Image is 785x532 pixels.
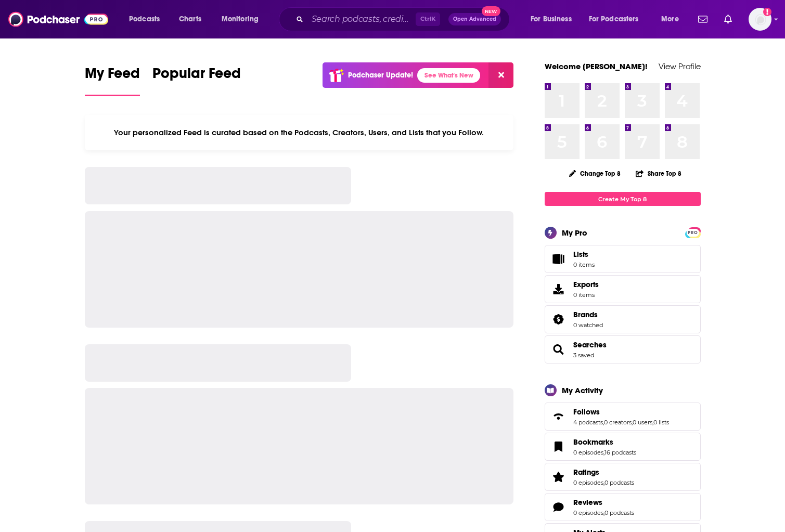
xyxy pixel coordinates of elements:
span: Reviews [573,498,602,507]
span: Follows [573,407,600,417]
span: Searches [545,335,701,364]
span: Lists [573,250,595,259]
button: Share Top 8 [635,163,682,184]
div: Your personalized Feed is curated based on the Podcasts, Creators, Users, and Lists that you Follow. [85,115,514,150]
a: 0 episodes [573,509,603,516]
a: Ratings [573,468,634,477]
span: Charts [179,12,201,27]
span: Follows [545,403,701,431]
button: open menu [122,11,173,28]
p: Podchaser Update! [348,71,413,80]
span: Podcasts [129,12,160,27]
span: Brands [573,310,598,319]
a: View Profile [659,61,701,71]
a: 0 users [633,419,652,426]
a: 0 episodes [573,449,603,456]
span: Ratings [573,468,599,477]
a: 0 lists [653,419,669,426]
span: My Feed [85,64,140,88]
div: My Activity [562,385,603,395]
button: open menu [523,11,585,28]
span: Exports [573,280,599,289]
span: PRO [687,229,699,237]
span: Bookmarks [573,437,613,447]
span: Ctrl K [416,12,440,26]
span: , [632,419,633,426]
span: Logged in as sbisang [749,8,771,31]
a: Welcome [PERSON_NAME]! [545,61,648,71]
span: , [603,419,604,426]
a: Bookmarks [573,437,636,447]
img: Podchaser - Follow, Share and Rate Podcasts [8,9,108,29]
a: Exports [545,275,701,303]
span: Ratings [545,463,701,491]
a: Popular Feed [152,64,241,96]
button: open menu [654,11,692,28]
button: open menu [582,11,654,28]
span: Popular Feed [152,64,241,88]
span: Brands [545,305,701,333]
a: Reviews [573,498,634,507]
a: 0 podcasts [604,479,634,486]
span: Bookmarks [545,433,701,461]
span: New [482,6,500,16]
span: Exports [548,282,569,296]
a: Brands [548,312,569,327]
span: 0 items [573,261,595,268]
a: 0 watched [573,321,603,329]
a: See What's New [417,68,480,83]
a: Bookmarks [548,439,569,454]
span: For Podcasters [589,12,639,27]
a: Follows [548,409,569,424]
div: My Pro [562,228,587,238]
a: Lists [545,245,701,273]
a: Show notifications dropdown [694,10,712,28]
span: Monitoring [222,12,259,27]
a: 16 podcasts [604,449,636,456]
svg: Add a profile image [763,8,771,16]
a: Follows [573,407,669,417]
input: Search podcasts, credits, & more... [307,11,416,28]
a: PRO [687,228,699,236]
a: 0 creators [604,419,632,426]
a: Ratings [548,470,569,484]
a: 4 podcasts [573,419,603,426]
a: Reviews [548,500,569,514]
span: Open Advanced [453,17,496,22]
span: Reviews [545,493,701,521]
a: Searches [548,342,569,357]
button: Open AdvancedNew [448,13,501,25]
span: More [661,12,679,27]
a: 0 episodes [573,479,603,486]
a: 0 podcasts [604,509,634,516]
span: 0 items [573,291,599,299]
span: , [603,479,604,486]
button: Show profile menu [749,8,771,31]
a: My Feed [85,64,140,96]
span: Lists [573,250,588,259]
span: , [603,509,604,516]
img: User Profile [749,8,771,31]
a: Searches [573,340,607,349]
span: , [603,449,604,456]
button: Change Top 8 [563,167,627,180]
span: Lists [548,252,569,266]
a: 3 saved [573,352,594,359]
a: Charts [172,11,208,28]
span: , [652,419,653,426]
button: open menu [214,11,272,28]
span: For Business [531,12,572,27]
a: Show notifications dropdown [720,10,736,28]
div: Search podcasts, credits, & more... [289,7,520,31]
a: Brands [573,310,603,319]
a: Create My Top 8 [545,192,701,206]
